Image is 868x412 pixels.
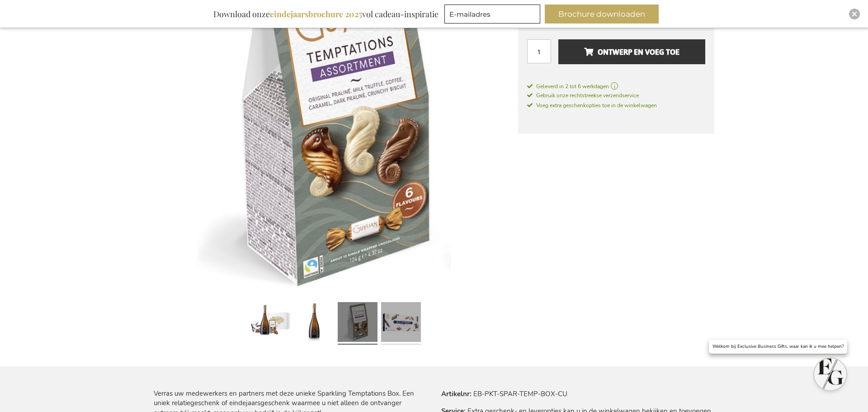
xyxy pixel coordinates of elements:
b: eindejaarsbrochure 2025 [270,9,362,19]
span: € 19,70 [527,21,548,29]
span: Ontwerp en voeg toe [584,45,679,59]
span: Gebruik onze rechtstreekse verzendservice [527,92,639,99]
img: Close [852,11,857,17]
button: Brochure downloaden [545,5,659,24]
a: Gebruik onze rechtstreekse verzendservice [527,90,705,100]
a: Geleverd in 2 tot 6 werkdagen [527,82,705,90]
a: Jules Destrooper Virtuoso Biscuits [381,298,421,348]
span: Voeg extra geschenkopties toe in de winkelwagen [527,102,657,109]
div: Download onze vol cadeau-inspiratie [209,5,443,24]
input: E-mailadres [444,5,540,24]
a: Voeg extra geschenkopties toe in de winkelwagen [527,100,705,110]
a: Sparkling Temptations Bpx [251,298,291,348]
form: marketing offers and promotions [444,5,543,26]
div: Close [849,9,860,19]
input: Aantal [527,39,551,63]
button: Ontwerp en voeg toe [558,39,705,64]
a: Lux Sparkling Wine [294,298,334,348]
a: Guylian Temptations Assortment [338,298,377,348]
